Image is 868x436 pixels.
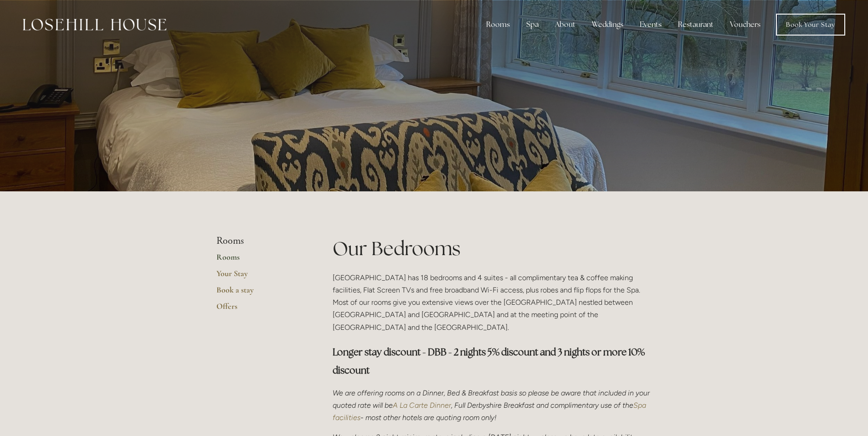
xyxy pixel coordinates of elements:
[216,252,303,268] a: Rooms
[333,389,652,410] em: We are offering rooms on a Dinner, Bed & Breakfast basis so please be aware that included in your...
[216,301,303,318] a: Offers
[632,15,669,34] div: Events
[216,268,303,285] a: Your Stay
[23,19,166,31] img: Losehill House
[216,235,303,247] li: Rooms
[333,272,652,333] p: [GEOGRAPHIC_DATA] has 18 bedrooms and 4 suites - all complimentary tea & coffee making facilities...
[548,15,583,34] div: About
[585,15,631,34] div: Weddings
[333,346,647,376] strong: Longer stay discount - DBB - 2 nights 5% discount and 3 nights or more 10% discount
[216,285,303,301] a: Book a stay
[333,235,652,262] h1: Our Bedrooms
[479,15,517,34] div: Rooms
[776,14,845,36] a: Book Your Stay
[519,15,546,34] div: Spa
[723,15,768,34] a: Vouchers
[393,401,451,410] a: A La Carte Dinner
[360,413,497,422] em: - most other hotels are quoting room only!
[671,15,721,34] div: Restaurant
[451,401,633,410] em: , Full Derbyshire Breakfast and complimentary use of the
